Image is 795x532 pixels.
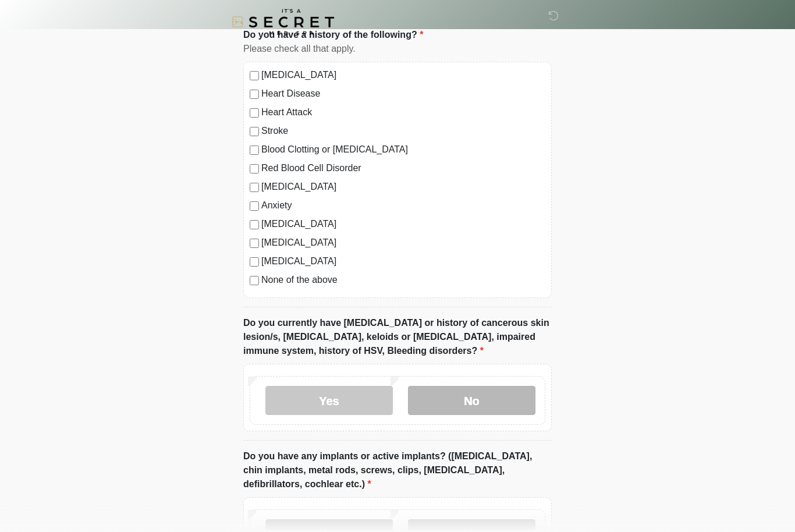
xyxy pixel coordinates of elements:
input: None of the above [250,276,259,285]
label: None of the above [261,273,545,287]
label: Do you have any implants or active implants? ([MEDICAL_DATA], chin implants, metal rods, screws, ... [243,449,552,491]
input: Stroke [250,127,259,136]
label: Heart Disease [261,87,545,101]
label: [MEDICAL_DATA] [261,180,545,194]
label: No [408,386,535,415]
input: Blood Clotting or [MEDICAL_DATA] [250,146,259,155]
input: Heart Attack [250,108,259,118]
input: [MEDICAL_DATA] [250,239,259,248]
input: Anxiety [250,201,259,211]
div: Please check all that apply. [243,42,552,56]
label: [MEDICAL_DATA] [261,217,545,231]
label: Yes [265,386,393,415]
label: Red Blood Cell Disorder [261,161,545,175]
input: [MEDICAL_DATA] [250,183,259,192]
label: [MEDICAL_DATA] [261,68,545,82]
label: [MEDICAL_DATA] [261,254,545,268]
label: Blood Clotting or [MEDICAL_DATA] [261,143,545,157]
input: Red Blood Cell Disorder [250,164,259,173]
input: [MEDICAL_DATA] [250,257,259,267]
label: Do you currently have [MEDICAL_DATA] or history of cancerous skin lesion/s, [MEDICAL_DATA], keloi... [243,316,552,358]
label: Stroke [261,124,545,138]
input: [MEDICAL_DATA] [250,71,259,80]
label: Anxiety [261,198,545,212]
input: [MEDICAL_DATA] [250,220,259,229]
label: Heart Attack [261,105,545,119]
label: [MEDICAL_DATA] [261,236,545,250]
input: Heart Disease [250,90,259,99]
img: It's A Secret Med Spa Logo [232,9,334,35]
